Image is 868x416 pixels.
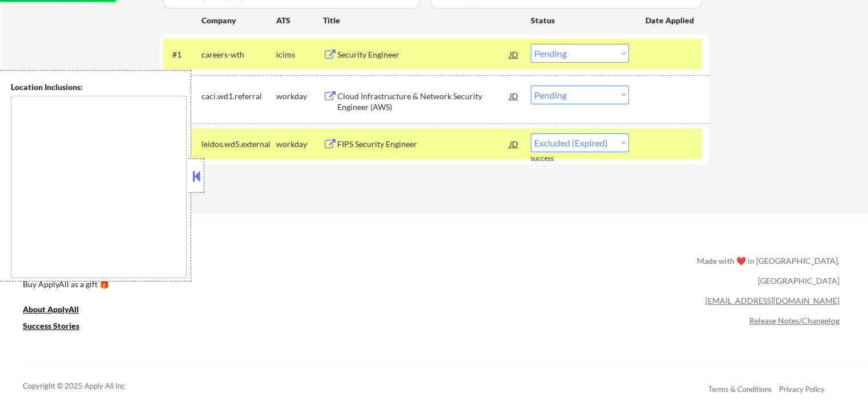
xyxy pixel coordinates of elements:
div: Date Applied [645,15,696,26]
div: success [531,154,576,164]
div: Copyright © 2025 Apply All Inc [23,381,154,392]
a: Refer & earn free applications 👯‍♀️ [23,267,458,279]
a: Privacy Policy [779,385,825,394]
div: #1 [172,49,192,60]
u: Success Stories [23,321,79,331]
a: About ApplyAll [23,304,95,318]
div: Company [201,15,276,26]
a: Terms & Conditions [708,385,772,394]
div: Security Engineer [337,49,510,60]
div: Location Inclusions: [11,81,187,93]
div: leidos.wd5.external [201,138,276,150]
a: Success Stories [23,320,95,335]
div: JD [508,85,520,106]
div: Status [531,10,629,30]
a: Release Notes/Changelog [749,316,839,325]
div: Made with ❤️ in [GEOGRAPHIC_DATA], [GEOGRAPHIC_DATA] [692,251,839,291]
div: Title [323,15,520,26]
div: workday [276,91,323,102]
div: ATS [276,15,323,26]
div: JD [508,44,520,64]
div: Buy ApplyAll as a gift 🎁 [23,280,137,288]
div: workday [276,138,323,150]
div: JD [508,133,520,154]
div: FIPS Security Engineer [337,138,510,150]
div: careers-wth [201,49,276,60]
div: caci.wd1.referral [201,91,276,102]
a: [EMAIL_ADDRESS][DOMAIN_NAME] [705,296,839,305]
a: Buy ApplyAll as a gift 🎁 [23,279,137,293]
div: icims [276,49,323,60]
u: About ApplyAll [23,304,79,314]
div: Cloud Infrastructure & Network Security Engineer (AWS) [337,91,510,113]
